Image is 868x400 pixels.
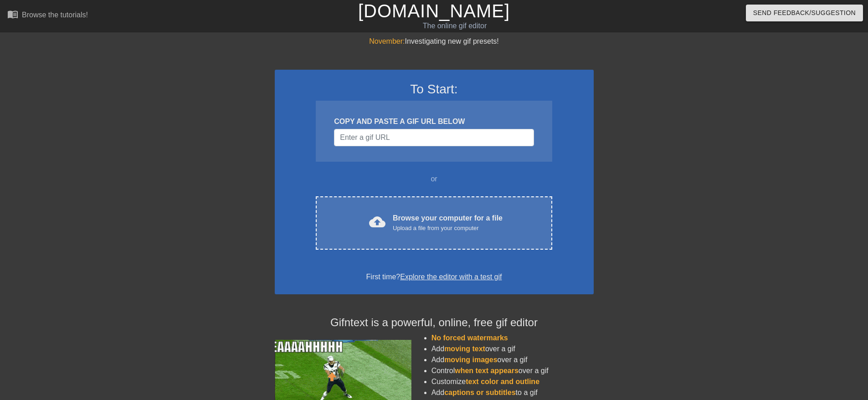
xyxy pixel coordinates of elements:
[369,214,385,230] span: cloud_upload
[393,224,503,233] div: Upload a file from your computer
[431,354,594,365] li: Add over a gif
[287,272,582,282] div: First time?
[369,37,405,45] span: November:
[275,36,594,47] div: Investigating new gif presets!
[294,21,616,31] div: The online gif editor
[431,387,594,398] li: Add to a gif
[393,213,503,233] div: Browse your computer for a file
[400,273,502,281] a: Explore the editor with a test gif
[444,345,485,353] span: moving text
[444,389,515,396] span: captions or subtitles
[275,316,594,329] h4: Gifntext is a powerful, online, free gif editor
[22,11,88,19] div: Browse the tutorials!
[431,334,508,342] span: No forced watermarks
[431,365,594,376] li: Control over a gif
[746,5,863,21] button: Send Feedback/Suggestion
[431,376,594,387] li: Customize
[358,1,510,21] a: [DOMAIN_NAME]
[7,9,88,23] a: Browse the tutorials!
[334,116,534,127] div: COPY AND PASTE A GIF URL BELOW
[287,82,582,97] h3: To Start:
[431,344,594,354] li: Add over a gif
[753,7,856,19] span: Send Feedback/Suggestion
[298,174,570,185] div: or
[444,356,497,364] span: moving images
[466,378,539,385] span: text color and outline
[334,129,534,146] input: Username
[455,367,519,374] span: when text appears
[7,9,18,20] span: menu_book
